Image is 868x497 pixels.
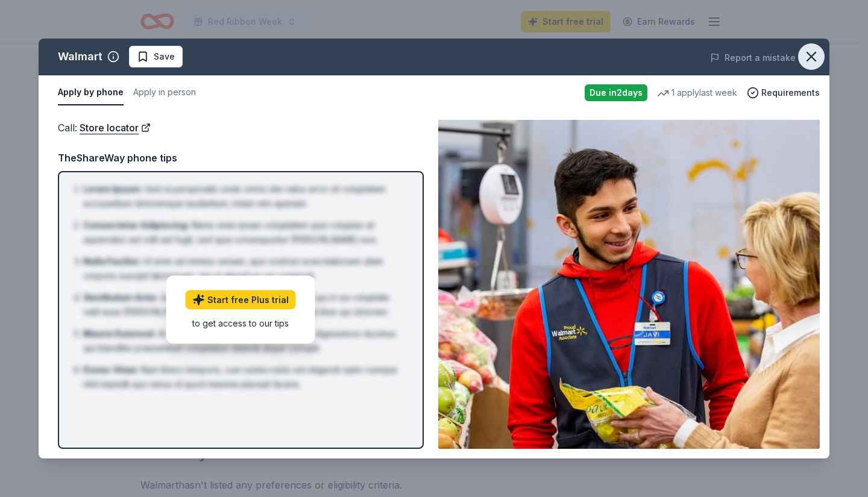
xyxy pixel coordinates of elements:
button: Apply in person [133,80,196,105]
button: Apply by phone [58,80,124,105]
button: Report a mistake [710,51,796,65]
div: Call : [58,120,424,136]
span: Save [154,49,175,64]
div: Due in 2 days [585,84,647,101]
span: Vestibulum Ante : [83,292,158,302]
img: Image for Walmart [438,120,820,449]
a: Store locator [80,120,151,136]
span: Requirements [761,86,820,100]
button: Requirements [747,86,820,100]
li: Nemo enim ipsam voluptatem quia voluptas sit aspernatur aut odit aut fugit, sed quia consequuntur... [83,218,406,247]
button: Save [129,46,183,67]
span: Mauris Euismod : [83,328,156,339]
li: At vero eos et accusamus et iusto odio dignissimos ducimus qui blanditiis praesentium voluptatum ... [83,327,406,355]
a: Start free Plus trial [186,290,296,310]
div: Walmart [58,47,102,66]
span: Nulla Facilisi : [83,256,140,266]
li: Quis autem vel eum iure reprehenderit qui in ea voluptate velit esse [PERSON_NAME] nihil molestia... [83,290,406,319]
div: 1 apply last week [657,86,737,100]
div: TheShareWay phone tips [58,150,424,166]
li: Ut enim ad minima veniam, quis nostrum exercitationem ullam corporis suscipit laboriosam, nisi ut... [83,254,406,283]
span: Lorem Ipsum : [83,184,142,194]
li: Nam libero tempore, cum soluta nobis est eligendi optio cumque nihil impedit quo minus id quod ma... [83,363,406,392]
li: Sed ut perspiciatis unde omnis iste natus error sit voluptatem accusantium doloremque laudantium,... [83,182,406,211]
div: to get access to our tips [186,317,296,330]
span: Donec Vitae : [83,364,139,375]
span: Consectetur Adipiscing : [83,220,189,230]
